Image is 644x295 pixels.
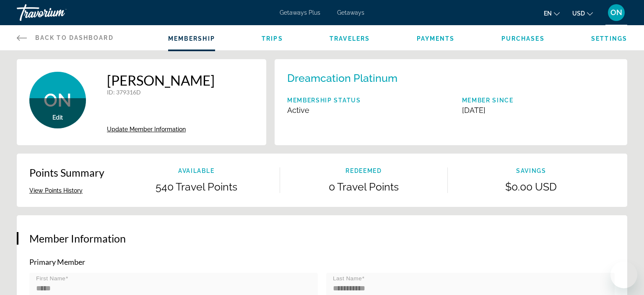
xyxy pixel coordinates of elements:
[44,89,72,111] span: ON
[113,167,280,174] p: Available
[287,106,361,115] p: Active
[337,9,364,16] a: Getaways
[591,35,627,42] a: Settings
[107,89,113,96] span: ID
[168,35,215,42] a: Membership
[107,72,215,89] h1: [PERSON_NAME]
[572,10,585,17] span: USD
[462,106,514,115] p: [DATE]
[544,7,560,19] button: Change language
[36,275,65,282] mat-label: First Name
[544,10,552,17] span: en
[280,167,447,174] p: Redeemed
[462,97,514,104] p: Member Since
[107,126,215,133] a: Update Member Information
[572,7,593,19] button: Change currency
[280,180,447,193] p: 0 Travel Points
[287,72,397,84] p: Dreamcation Platinum
[448,180,615,193] p: $0.00 USD
[333,275,362,282] mat-label: Last Name
[17,2,101,23] a: Travorium
[52,114,63,121] span: Edit
[107,89,215,96] p: : 379316D
[501,35,545,42] a: Purchases
[29,232,615,245] h3: Member Information
[448,167,615,174] p: Savings
[417,35,455,42] a: Payments
[29,187,83,194] button: View Points History
[17,25,114,50] a: Back to Dashboard
[29,166,104,179] p: Points Summary
[610,261,637,288] iframe: Button to launch messaging window
[35,34,114,41] span: Back to Dashboard
[280,9,320,16] a: Getaways Plus
[610,8,622,17] span: ON
[52,114,63,121] button: Edit
[113,180,280,193] p: 540 Travel Points
[262,35,283,42] a: Trips
[29,257,615,266] p: Primary Member
[287,97,361,104] p: Membership Status
[605,4,627,21] button: User Menu
[107,126,186,133] span: Update Member Information
[330,35,370,42] a: Travelers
